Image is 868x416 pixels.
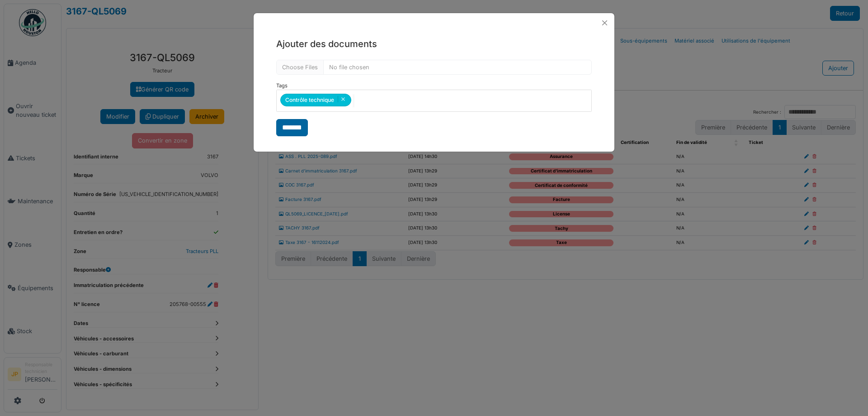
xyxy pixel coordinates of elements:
[599,17,611,29] button: Close
[276,82,288,90] label: Tags
[338,96,348,102] button: Remove item: '177'
[276,37,592,51] h5: Ajouter des documents
[280,94,351,106] div: Contrôle technique
[353,94,354,107] input: null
